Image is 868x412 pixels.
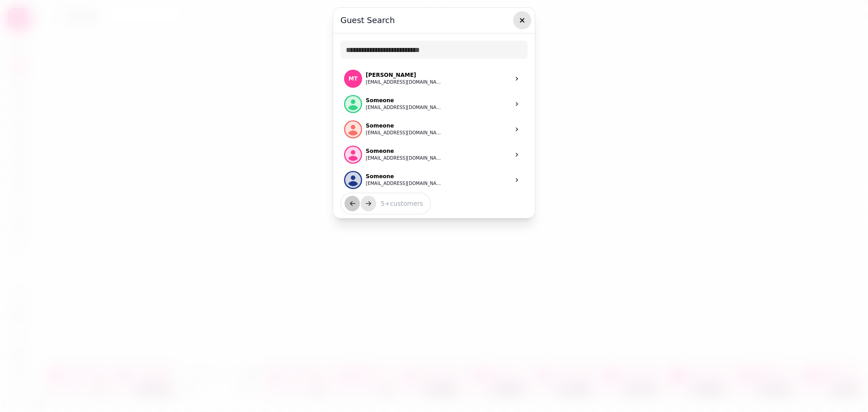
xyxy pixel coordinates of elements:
[340,117,528,142] a: Someone[EMAIL_ADDRESS][DOMAIN_NAME]
[366,122,443,129] p: Someone
[366,155,443,162] button: [EMAIL_ADDRESS][DOMAIN_NAME]
[366,147,443,155] p: Someone
[366,104,443,111] button: [EMAIL_ADDRESS][DOMAIN_NAME]
[340,142,528,167] a: Someone[EMAIL_ADDRESS][DOMAIN_NAME]
[349,76,358,82] span: MT
[344,196,360,211] button: back
[366,79,443,86] button: [EMAIL_ADDRESS][DOMAIN_NAME]
[366,173,443,180] p: Someone
[361,196,376,211] button: next
[373,199,423,208] p: 5 + customers
[366,97,443,104] p: Someone
[340,167,528,193] a: Someone[EMAIL_ADDRESS][DOMAIN_NAME]
[366,71,443,79] p: [PERSON_NAME]
[340,66,528,91] a: M TMT[PERSON_NAME][EMAIL_ADDRESS][DOMAIN_NAME]
[340,15,528,26] h3: Guest Search
[340,91,528,117] a: Someone[EMAIL_ADDRESS][DOMAIN_NAME]
[366,180,443,187] button: [EMAIL_ADDRESS][DOMAIN_NAME]
[366,129,443,137] button: [EMAIL_ADDRESS][DOMAIN_NAME]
